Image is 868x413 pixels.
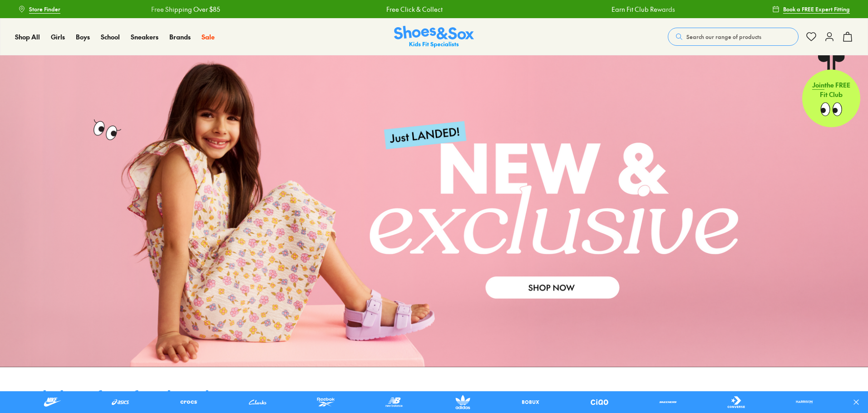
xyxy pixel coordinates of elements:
[783,5,850,13] span: Book a FREE Expert Fitting
[772,1,850,17] a: Book a FREE Expert Fitting
[76,32,90,41] span: Boys
[686,33,761,41] span: Search our range of products
[51,32,65,42] a: Girls
[668,28,799,46] button: Search our range of products
[131,32,158,41] span: Sneakers
[101,32,120,41] span: School
[202,32,215,41] span: Sale
[812,80,824,89] span: Join
[15,32,40,42] a: Shop All
[394,26,474,48] img: SNS_Logo_Responsive.svg
[169,32,191,42] a: Brands
[169,32,191,41] span: Brands
[202,32,215,42] a: Sale
[76,32,90,42] a: Boys
[15,32,40,41] span: Shop All
[802,55,860,127] a: Jointhe FREE Fit Club
[101,32,120,42] a: School
[385,5,442,14] a: Free Click & Collect
[394,26,474,48] a: Shoes & Sox
[150,5,219,14] a: Free Shipping Over $85
[29,5,60,13] span: Store Finder
[51,32,65,41] span: Girls
[131,32,158,42] a: Sneakers
[802,73,860,107] p: the FREE Fit Club
[611,5,674,14] a: Earn Fit Club Rewards
[18,1,60,17] a: Store Finder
